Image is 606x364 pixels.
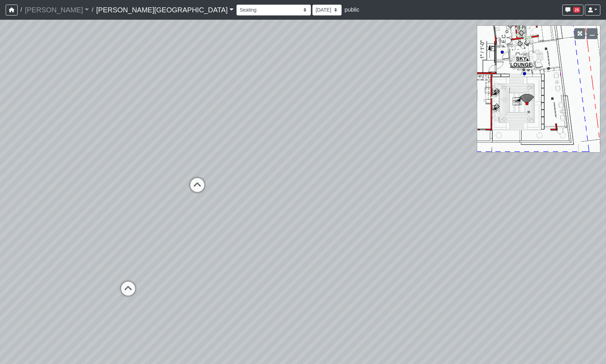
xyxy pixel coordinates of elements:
iframe: Ybug feedback widget [5,350,47,364]
span: 25 [573,7,580,13]
span: / [89,3,96,17]
span: public [344,7,359,13]
span: / [18,3,25,17]
a: [PERSON_NAME][GEOGRAPHIC_DATA] [96,3,234,17]
a: [PERSON_NAME] [25,3,89,17]
button: 25 [562,5,583,16]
